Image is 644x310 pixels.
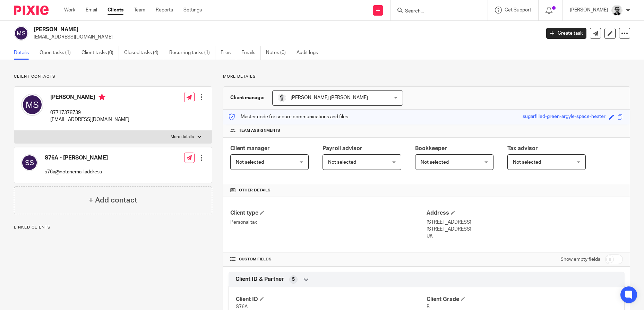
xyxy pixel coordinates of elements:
[169,46,215,60] a: Recurring tasks (1)
[124,46,164,60] a: Closed tasks (4)
[183,7,202,14] a: Settings
[235,276,284,283] span: Client ID & Partner
[50,116,129,123] p: [EMAIL_ADDRESS][DOMAIN_NAME]
[64,7,75,14] a: Work
[266,46,291,60] a: Notes (0)
[570,7,608,14] p: [PERSON_NAME]
[45,169,108,175] p: s76a@notanemail.address
[221,46,236,60] a: Files
[523,113,606,121] div: sugarfilled-green-argyle-space-heater
[14,74,212,79] p: Client contacts
[297,46,323,60] a: Audit logs
[328,160,356,165] span: Not selected
[236,296,427,303] h4: Client ID
[241,46,261,60] a: Emails
[108,7,123,14] a: Clients
[427,233,623,240] p: UK
[230,219,427,226] p: Personal tax
[14,46,34,60] a: Details
[560,256,600,263] label: Show empty fields
[427,226,623,233] p: [STREET_ADDRESS]
[415,146,447,151] span: Bookkeeper
[513,160,541,165] span: Not selected
[156,7,173,14] a: Reports
[50,109,129,116] p: 07717378739
[292,276,295,283] span: 5
[50,94,129,102] h4: [PERSON_NAME]
[171,134,194,140] p: More details
[507,146,538,151] span: Tax advisor
[134,7,145,14] a: Team
[427,296,617,303] h4: Client Grade
[323,146,362,151] span: Payroll advisor
[236,304,248,309] span: S76A
[421,160,449,165] span: Not selected
[611,5,622,16] img: Jack_2025.jpg
[230,209,427,217] h4: Client type
[14,225,212,230] p: Linked clients
[45,154,108,162] h4: S76A - [PERSON_NAME]
[427,219,623,226] p: [STREET_ADDRESS]
[404,8,467,15] input: Search
[546,28,586,39] a: Create task
[427,209,623,217] h4: Address
[40,46,76,60] a: Open tasks (1)
[14,26,28,41] img: svg%3E
[230,94,265,101] h3: Client manager
[21,154,38,171] img: svg%3E
[291,95,368,100] span: [PERSON_NAME] [PERSON_NAME]
[89,195,137,206] h4: + Add contact
[278,94,286,102] img: Mass_2025.jpg
[34,34,536,41] p: [EMAIL_ADDRESS][DOMAIN_NAME]
[427,304,430,309] span: B
[86,7,97,14] a: Email
[239,188,271,193] span: Other details
[239,128,280,134] span: Team assignments
[223,74,630,79] p: More details
[505,8,531,12] span: Get Support
[34,26,435,33] h2: [PERSON_NAME]
[21,94,43,116] img: svg%3E
[230,257,427,262] h4: CUSTOM FIELDS
[98,94,105,101] i: Primary
[236,160,264,165] span: Not selected
[81,46,119,60] a: Client tasks (0)
[229,113,348,120] p: Master code for secure communications and files
[230,146,270,151] span: Client manager
[14,6,49,15] img: Pixie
